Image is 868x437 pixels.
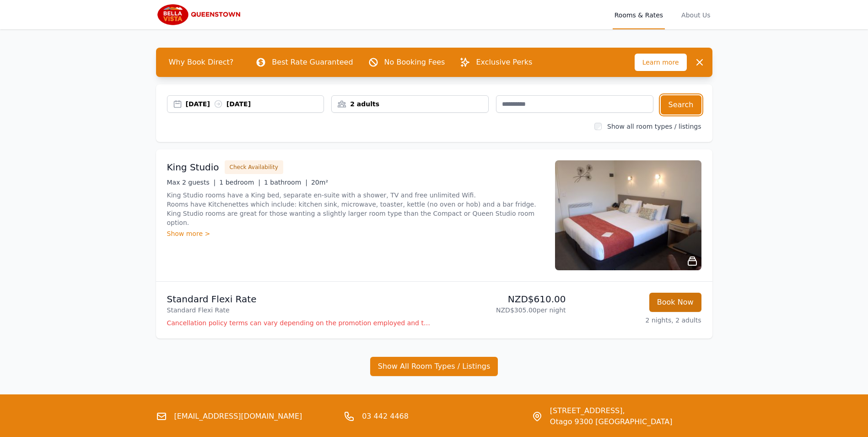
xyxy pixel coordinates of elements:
a: [EMAIL_ADDRESS][DOMAIN_NAME] [174,411,302,422]
span: Max 2 guests | [167,179,216,186]
span: 1 bathroom | [264,179,307,186]
p: No Booking Fees [384,57,445,68]
span: Why Book Direct? [162,53,241,71]
button: Check Availability [225,160,283,174]
p: 2 nights, 2 adults [573,316,701,325]
span: Learn more [635,54,687,71]
p: King Studio rooms have a King bed, separate en-suite with a shower, TV and free unlimited Wifi. R... [167,191,544,227]
div: 2 adults [332,99,488,109]
button: Book Now [649,293,701,312]
p: NZD$610.00 [438,293,566,306]
label: Show all room types / listings [607,123,701,130]
a: 03 442 4468 [362,411,409,422]
p: Standard Flexi Rate [167,306,431,315]
button: Show All Room Types / Listings [370,357,498,376]
img: Bella Vista Queenstown [156,4,244,26]
p: Cancellation policy terms can vary depending on the promotion employed and the time of stay of th... [167,318,431,328]
p: NZD$305.00 per night [438,306,566,315]
p: Standard Flexi Rate [167,293,431,306]
span: 1 bedroom | [219,179,260,186]
span: Otago 9300 [GEOGRAPHIC_DATA] [550,416,673,427]
span: [STREET_ADDRESS], [550,405,673,416]
button: Search [661,95,701,115]
div: Show more > [167,229,544,238]
span: 20m² [311,179,328,186]
h3: King Studio [167,161,219,174]
div: [DATE] [DATE] [186,99,324,109]
p: Best Rate Guaranteed [272,57,353,68]
p: Exclusive Perks [476,57,532,68]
